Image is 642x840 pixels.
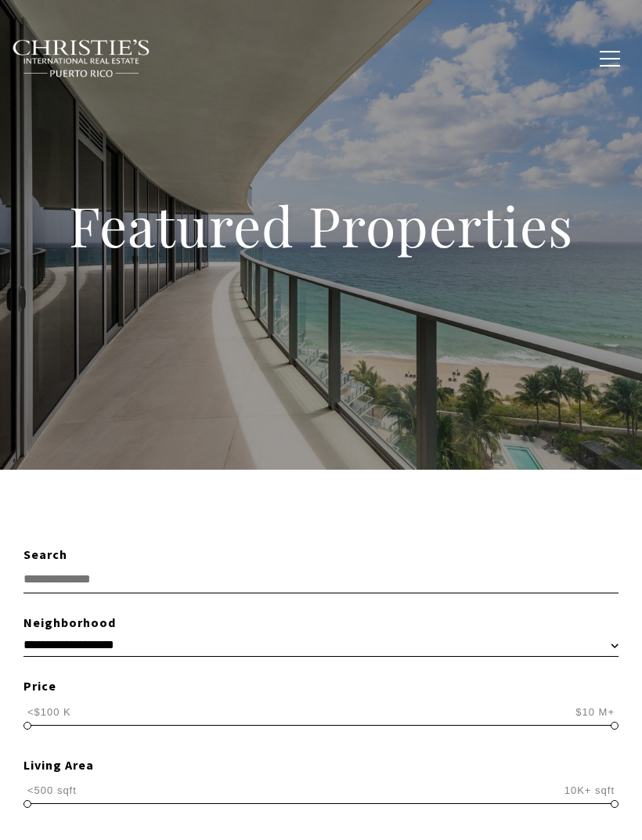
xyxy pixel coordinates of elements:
[39,191,603,260] h1: Featured Properties
[23,613,619,633] div: Neighborhood
[12,39,151,78] img: Christie's International Real Estate black text logo
[23,676,619,697] div: Price
[572,705,619,719] span: $10 M+
[561,783,619,798] span: 10K+ sqft
[23,755,619,776] div: Living Area
[23,783,81,798] span: <500 sqft
[23,705,75,719] span: <$100 K
[23,545,619,565] div: Search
